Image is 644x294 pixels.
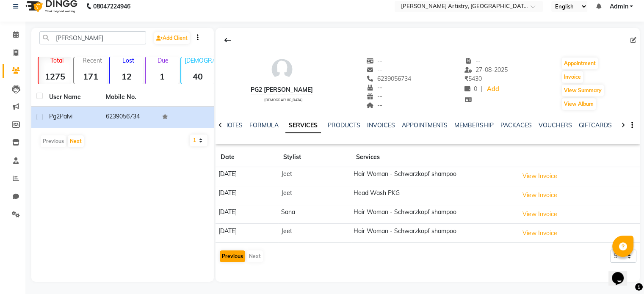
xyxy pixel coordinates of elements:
img: avatar [269,57,295,82]
button: Previous [220,250,245,262]
th: Services [351,148,516,167]
span: ₹ [464,75,468,82]
button: Appointment [562,58,598,69]
button: View Invoice [518,189,561,202]
span: -- [366,57,382,65]
p: Lost [113,57,143,64]
button: View Summary [562,85,604,96]
span: 5430 [464,75,482,82]
a: INVOICES [367,121,395,129]
th: Stylist [278,148,351,167]
a: VOUCHERS [539,121,572,129]
span: Pg2 [49,113,60,120]
span: -- [464,57,481,65]
th: User Name [44,88,101,107]
span: -- [366,102,382,109]
span: -- [366,93,382,100]
button: View Album [562,98,596,110]
button: Invoice [562,71,583,83]
span: 27-08-2025 [464,66,508,74]
a: PACKAGES [500,121,532,129]
a: FORMULA [249,121,279,129]
th: Mobile No. [101,88,158,107]
button: View Invoice [518,227,561,240]
td: [DATE] [216,186,278,205]
td: Hair Woman - Schwarzkopf shampoo [351,224,516,243]
strong: 1275 [39,71,72,82]
div: Back to Client [219,32,237,48]
span: -- [366,84,382,91]
iframe: chat widget [608,260,636,286]
a: APPOINTMENTS [402,121,448,129]
span: [DEMOGRAPHIC_DATA] [264,98,303,102]
span: 0 [464,85,477,93]
td: [DATE] [216,205,278,224]
strong: 1 [146,71,179,82]
td: 6239056734 [101,107,158,128]
span: 6239056734 [366,75,411,82]
span: Admin [609,2,628,11]
div: Pg2 [PERSON_NAME] [251,85,313,94]
span: -- [366,66,382,74]
td: Hair Woman - Schwarzkopf shampoo [351,205,516,224]
strong: 40 [181,71,214,82]
p: Recent [77,57,107,64]
button: Next [68,135,84,147]
input: Search by Name/Mobile/Email/Code [39,31,146,44]
p: Total [42,57,72,64]
a: NOTES [224,121,243,129]
td: Sana [278,205,351,224]
button: View Invoice [518,170,561,183]
span: | [481,85,482,93]
td: Jeet [278,186,351,205]
a: Add Client [154,32,190,44]
td: Jeet [278,167,351,186]
strong: 12 [110,71,143,82]
td: [DATE] [216,167,278,186]
td: Head Wash PKG [351,186,516,205]
p: [DEMOGRAPHIC_DATA] [185,57,214,64]
span: Palvi [60,113,72,120]
a: GIFTCARDS [579,121,612,129]
a: PRODUCTS [328,121,360,129]
td: Hair Woman - Schwarzkopf shampoo [351,167,516,186]
a: SERVICES [285,118,321,133]
button: View Invoice [518,208,561,221]
td: [DATE] [216,224,278,243]
td: Jeet [278,224,351,243]
a: MEMBERSHIP [454,121,494,129]
a: Add [486,83,500,95]
th: Date [216,148,278,167]
p: Due [147,57,179,64]
strong: 171 [74,71,107,82]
